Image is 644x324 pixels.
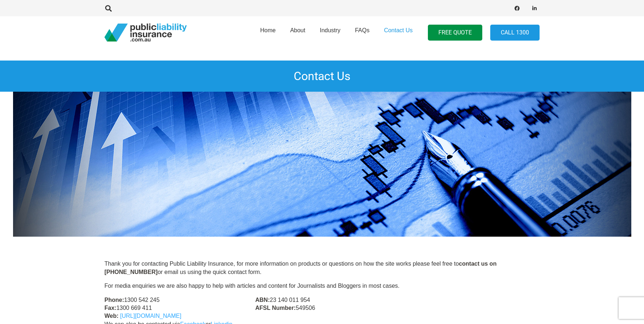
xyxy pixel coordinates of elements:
[490,25,540,41] a: Call 1300
[348,14,377,51] a: FAQs
[104,24,187,42] a: pli_logotransparent
[104,313,119,319] strong: Web:
[104,282,540,290] p: For media enquiries we are also happy to help with articles and content for Journalists and Blogg...
[13,92,631,237] img: Premium Funding Insurance
[355,27,370,33] span: FAQs
[283,14,313,51] a: About
[104,261,496,275] strong: contact us on [PHONE_NUMBER]
[104,297,124,303] strong: Phone:
[384,27,413,33] span: Contact Us
[377,14,420,51] a: Contact Us
[104,305,116,311] strong: Fax:
[101,5,116,12] a: Search
[255,297,270,303] strong: ABN:
[255,296,389,312] p: 23 140 011 954 549506
[529,3,540,13] a: LinkedIn
[290,27,305,33] span: About
[428,25,482,41] a: FREE QUOTE
[104,260,540,276] p: Thank you for contacting Public Liability Insurance, for more information on products or question...
[255,305,296,311] strong: AFSL Number:
[260,27,276,33] span: Home
[120,313,181,319] a: [URL][DOMAIN_NAME]
[313,14,348,51] a: Industry
[320,27,340,33] span: Industry
[512,3,522,13] a: Facebook
[104,296,238,320] p: 1300 542 245 1300 669 411
[253,14,283,51] a: Home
